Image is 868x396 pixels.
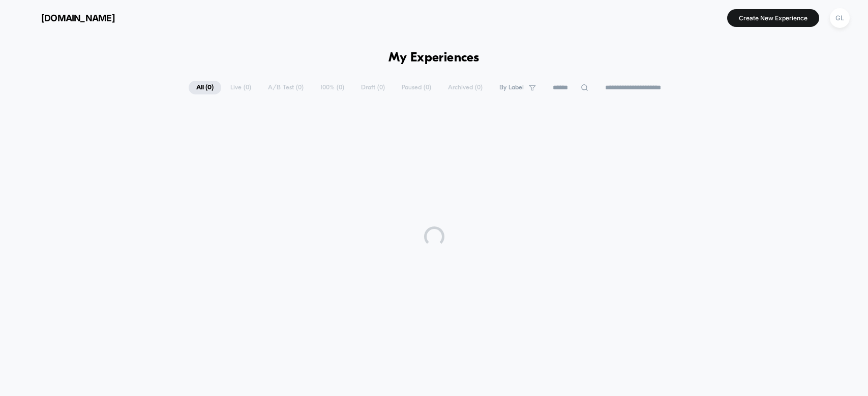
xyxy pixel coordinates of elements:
[189,81,221,94] span: All ( 0 )
[388,51,480,65] h1: My Experiences
[830,8,850,28] div: GL
[827,8,853,28] button: GL
[15,10,118,26] button: [DOMAIN_NAME]
[41,13,115,23] span: [DOMAIN_NAME]
[727,9,819,27] button: Create New Experience
[499,84,524,91] span: By Label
